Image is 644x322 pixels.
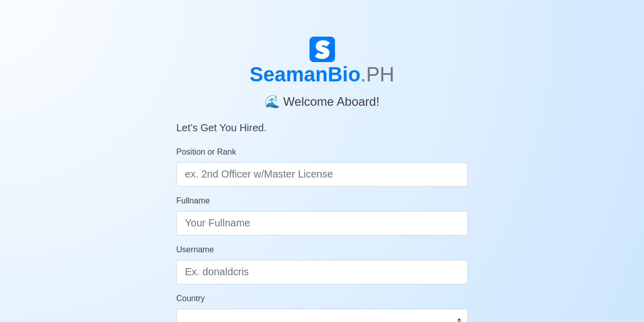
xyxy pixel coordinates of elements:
[176,62,468,86] h1: SeamanBio
[176,109,468,134] h5: Let’s Get You Hired.
[176,162,468,187] input: ex. 2nd Officer w/Master License
[176,86,468,109] h4: 🌊 Welcome Aboard!
[176,260,468,284] input: Ex. donaldcris
[176,211,468,236] input: Your Fullname
[176,245,214,254] span: Username
[176,292,205,305] label: Country
[310,37,335,62] img: Logo
[176,196,210,205] span: Fullname
[176,148,236,156] span: Position or Rank
[360,63,395,85] span: .PH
